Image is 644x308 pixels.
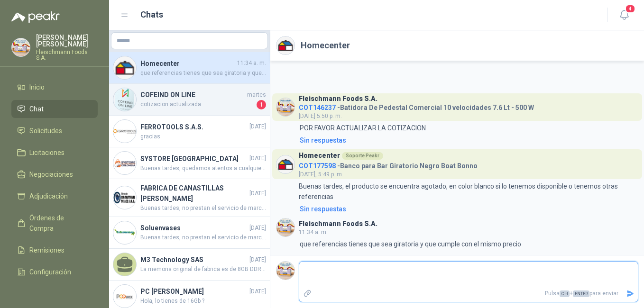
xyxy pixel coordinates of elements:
h4: PC [PERSON_NAME] [140,286,248,297]
h4: M3 Technology SAS [140,254,248,265]
span: cotizacion actualizada [140,100,255,109]
a: Company LogoHomecenter11:34 a. m.que referencias tienes que sea giratoria y que cumple con el mis... [109,52,270,84]
p: POR FAVOR ACTUALIZAR LA COTIZACION [300,123,426,133]
span: [DATE] 5:50 p. m. [299,113,342,119]
a: Company LogoSoluenvases[DATE]Buenas tardes, no prestan el servicio de marcación, solo la venta de... [109,217,270,249]
a: Solicitudes [11,122,98,140]
span: COT146237 [299,104,336,111]
h2: Homecenter [301,39,350,52]
span: 11:34 a. m. [299,229,328,236]
a: Órdenes de Compra [11,209,98,237]
span: [DATE] [249,224,266,233]
p: que referencias tienes que sea giratoria y que cumple con el mismo precio [300,239,521,249]
span: Configuración [29,267,71,277]
h4: - Batidora De Pedestal Comercial 10 velocidades 7.6 Lt - 500 W [299,101,534,110]
h4: FERROTOOLS S.A.S. [140,122,248,132]
a: Manuales y ayuda [11,285,98,303]
button: Enviar [622,285,638,302]
img: Company Logo [113,152,136,174]
p: Buenas tardes, el producto se encuentra agotado, en color blanco si lo tenemos disponible o tenem... [299,181,638,202]
span: Remisiones [29,245,64,255]
a: Configuración [11,263,98,281]
span: martes [247,91,266,100]
a: Company LogoFERROTOOLS S.A.S.[DATE]gracias [109,116,270,147]
p: Fleischmann Foods S.A. [36,49,98,61]
img: Company Logo [276,262,294,280]
span: 4 [625,4,635,13]
img: Logo peakr [11,11,60,23]
h4: Homecenter [140,58,235,69]
a: Company LogoCOFEIND ON LINEmartescotizacion actualizada1 [109,84,270,116]
a: Adjudicación [11,187,98,205]
span: Solicitudes [29,126,62,136]
a: Remisiones [11,241,98,259]
h3: Fleischmann Foods S.A. [299,96,377,101]
h4: SYSTORE [GEOGRAPHIC_DATA] [140,154,248,164]
span: [DATE] [249,154,266,163]
span: [DATE] [249,122,266,131]
h4: - Banco para Bar Giratorio Negro Boat Bonno [299,160,478,169]
img: Company Logo [113,120,136,143]
span: Chat [29,104,44,114]
a: M3 Technology SAS[DATE]La memoria original de fabrica es de 8GB DDR4, se sugiere instalar un SIM ... [109,249,270,281]
div: Soporte Peakr [342,152,383,160]
div: Sin respuestas [300,135,346,145]
p: Pulsa + para enviar [315,285,623,302]
img: Company Logo [276,36,294,54]
span: [DATE] [249,189,266,198]
a: Company LogoSYSTORE [GEOGRAPHIC_DATA][DATE]Buenas tardes, quedamos atentos a cualquier duda [109,147,270,179]
a: Inicio [11,78,98,96]
img: Company Logo [276,98,294,116]
img: Company Logo [276,218,294,236]
span: Licitaciones [29,147,64,158]
span: Negociaciones [29,169,73,180]
span: 11:34 a. m. [237,59,266,68]
h3: Homecenter [299,153,340,158]
img: Company Logo [113,285,136,308]
span: Buenas tardes, no prestan el servicio de marcación, solo la venta de la canastilla. [140,204,266,213]
a: Chat [11,100,98,118]
a: Sin respuestas [298,135,638,145]
a: Negociaciones [11,165,98,183]
button: 4 [616,7,633,24]
a: Company LogoFABRICA DE CANASTILLAS [PERSON_NAME][DATE]Buenas tardes, no prestan el servicio de ma... [109,179,270,217]
span: Adjudicación [29,191,68,201]
span: 1 [257,100,266,109]
img: Company Logo [12,38,30,56]
span: Inicio [29,82,45,92]
img: Company Logo [113,88,136,111]
span: Órdenes de Compra [29,213,89,234]
img: Company Logo [276,155,294,173]
span: La memoria original de fabrica es de 8GB DDR4, se sugiere instalar un SIM adicional de 8GB DDR4 e... [140,265,266,274]
span: Ctrl [560,290,570,297]
img: Company Logo [113,221,136,244]
span: gracias [140,132,266,141]
label: Adjuntar archivos [299,285,315,302]
h4: FABRICA DE CANASTILLAS [PERSON_NAME] [140,183,248,204]
img: Company Logo [113,56,136,79]
img: Company Logo [113,186,136,209]
h4: COFEIND ON LINE [140,90,245,100]
span: que referencias tienes que sea giratoria y que cumple con el mismo precio [140,69,266,78]
a: Licitaciones [11,144,98,162]
span: [DATE] [249,255,266,264]
span: [DATE] [249,287,266,296]
a: Sin respuestas [298,204,638,214]
span: [DATE], 5:49 p. m. [299,171,343,178]
h4: Soluenvases [140,223,248,233]
p: [PERSON_NAME] [PERSON_NAME] [36,34,98,47]
span: Hola, lo tienes de 16Gb ? [140,297,266,306]
div: Sin respuestas [300,204,346,214]
span: ENTER [573,290,589,297]
span: Buenas tardes, no prestan el servicio de marcación, solo la venta de la canastilla. [140,233,266,242]
h3: Fleischmann Foods S.A. [299,221,377,226]
h1: Chats [140,8,163,21]
span: Buenas tardes, quedamos atentos a cualquier duda [140,164,266,173]
span: COT177598 [299,162,336,170]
